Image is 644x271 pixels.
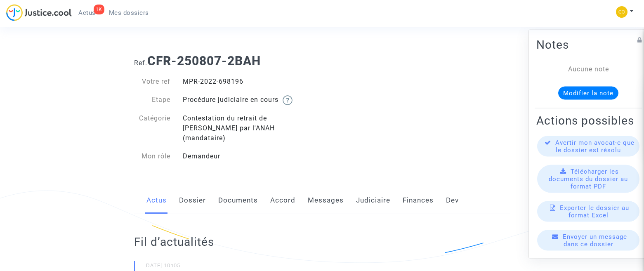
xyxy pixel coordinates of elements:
h2: Notes [536,37,640,52]
a: Dossier [179,187,206,214]
h2: Actions possibles [536,113,640,127]
a: Dev [446,187,459,214]
h2: Fil d’actualités [134,235,360,249]
span: Exporter le dossier au format Excel [560,204,629,219]
a: Accord [270,187,295,214]
a: Documents [218,187,258,214]
a: 1KActus [72,7,102,19]
span: Actus [78,9,96,16]
span: Mes dossiers [109,9,149,16]
div: Aucune note [549,64,628,74]
a: Actus [146,187,167,214]
div: MPR-2022-698196 [177,77,322,87]
span: Ref. [134,59,147,67]
span: Envoyer un message dans ce dossier [563,233,627,247]
a: Mes dossiers [102,7,156,19]
div: Etape [128,95,177,105]
div: Procédure judiciaire en cours [177,95,322,105]
div: Mon rôle [128,151,177,161]
span: Avertir mon avocat·e que le dossier est résolu [555,139,635,153]
div: Catégorie [128,113,177,143]
img: help.svg [283,95,293,105]
a: Judiciaire [356,187,390,214]
img: 84a266a8493598cb3cce1313e02c3431 [616,6,627,18]
span: Télécharger les documents du dossier au format PDF [549,167,628,190]
a: Finances [403,187,434,214]
b: CFR-250807-2BAH [147,54,261,68]
div: 1K [94,5,104,14]
div: Contestation du retrait de [PERSON_NAME] par l'ANAH (mandataire) [177,113,322,143]
img: jc-logo.svg [6,4,72,21]
a: Messages [308,187,344,214]
div: Votre ref [128,77,177,87]
div: Demandeur [177,151,322,161]
button: Modifier la note [558,86,618,99]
